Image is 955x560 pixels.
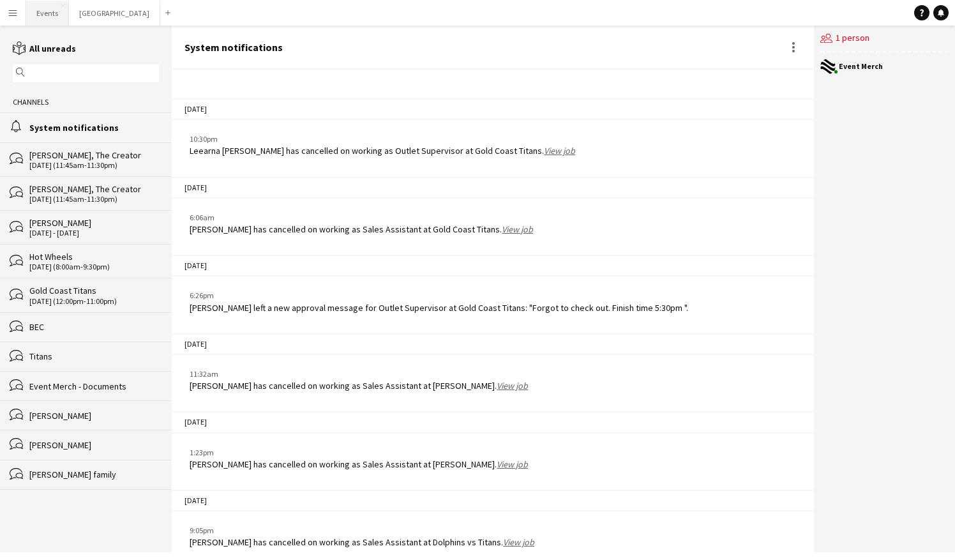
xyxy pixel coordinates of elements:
[29,410,159,421] div: [PERSON_NAME]
[29,229,159,238] div: [DATE] - [DATE]
[29,217,159,229] div: [PERSON_NAME]
[544,145,575,156] a: View job
[29,183,159,195] div: [PERSON_NAME], The Creator
[497,458,528,470] a: View job
[190,368,528,380] div: 11:32am
[69,1,160,26] button: [GEOGRAPHIC_DATA]
[29,351,159,362] div: Titans
[503,536,534,548] a: View job
[497,380,528,391] a: View job
[190,525,534,536] div: 9:05pm
[29,161,159,170] div: [DATE] (11:45am-11:30pm)
[29,381,159,392] div: Event Merch - Documents
[29,321,159,333] div: BEC
[172,98,814,120] div: [DATE]
[839,63,883,70] div: Event Merch
[29,285,159,296] div: Gold Coast Titans
[190,458,528,470] div: [PERSON_NAME] has cancelled on working as Sales Assistant at [PERSON_NAME].
[184,42,283,53] div: System notifications
[29,439,159,451] div: [PERSON_NAME]
[190,290,688,301] div: 6:26pm
[29,297,159,306] div: [DATE] (12:00pm-11:00pm)
[502,223,533,235] a: View job
[29,262,159,271] div: [DATE] (8:00am-9:30pm)
[172,255,814,276] div: [DATE]
[172,490,814,511] div: [DATE]
[820,26,949,52] div: 1 person
[190,223,533,235] div: [PERSON_NAME] has cancelled on working as Sales Assistant at Gold Coast Titans.
[190,133,575,145] div: 10:30pm
[26,1,69,26] button: Events
[190,447,528,458] div: 1:23pm
[190,212,533,223] div: 6:06am
[190,536,534,548] div: [PERSON_NAME] has cancelled on working as Sales Assistant at Dolphins vs Titans.
[13,43,76,54] a: All unreads
[172,177,814,199] div: [DATE]
[29,469,159,480] div: [PERSON_NAME] family
[190,145,575,156] div: Leearna [PERSON_NAME] has cancelled on working as Outlet Supervisor at Gold Coast Titans.
[29,251,159,262] div: Hot Wheels
[172,333,814,355] div: [DATE]
[190,380,528,391] div: [PERSON_NAME] has cancelled on working as Sales Assistant at [PERSON_NAME].
[29,149,159,161] div: [PERSON_NAME], The Creator
[172,411,814,433] div: [DATE]
[190,302,688,314] div: [PERSON_NAME] left a new approval message for Outlet Supervisor at Gold Coast Titans: "Forgot to ...
[29,122,159,133] div: System notifications
[29,195,159,204] div: [DATE] (11:45am-11:30pm)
